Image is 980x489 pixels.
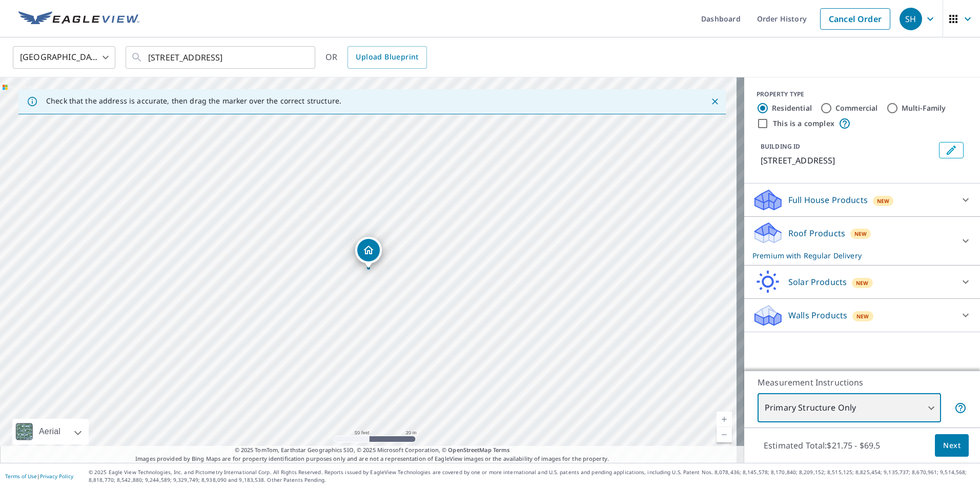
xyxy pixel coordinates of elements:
[348,46,426,69] a: Upload Blueprint
[877,197,890,205] span: New
[761,154,935,167] p: [STREET_ADDRESS]
[773,118,834,129] label: This is a complex
[717,412,732,427] a: Current Level 19, Zoom In
[856,279,869,287] span: New
[935,434,969,457] button: Next
[761,142,800,151] p: BUILDING ID
[757,90,968,99] div: PROPERTY TYPE
[756,434,889,457] p: Estimated Total: $21.75 - $69.5
[40,473,73,480] a: Privacy Policy
[448,446,491,454] a: OpenStreetMap
[758,376,967,389] p: Measurement Instructions
[356,51,418,64] span: Upload Blueprint
[752,303,972,328] div: Walls ProductsNew
[788,227,845,239] p: Roof Products
[493,446,510,454] a: Terms
[954,402,967,414] span: Your report will include only the primary structure on the property. For example, a detached gara...
[36,419,64,444] div: Aerial
[708,95,722,108] button: Close
[788,309,847,321] p: Walls Products
[148,43,294,72] input: Search by address or latitude-longitude
[752,221,972,261] div: Roof ProductsNewPremium with Regular Delivery
[854,230,867,238] span: New
[5,473,73,479] p: |
[717,427,732,442] a: Current Level 19, Zoom Out
[772,103,812,113] label: Residential
[900,8,922,30] div: SH
[758,394,941,422] div: Primary Structure Only
[89,468,975,484] p: © 2025 Eagle View Technologies, Inc. and Pictometry International Corp. All Rights Reserved. Repo...
[752,250,953,261] p: Premium with Regular Delivery
[902,103,946,113] label: Multi-Family
[820,8,890,30] a: Cancel Order
[752,188,972,212] div: Full House ProductsNew
[943,439,961,452] span: Next
[325,46,427,69] div: OR
[856,312,869,320] span: New
[235,446,510,455] span: © 2025 TomTom, Earthstar Geographics SIO, © 2025 Microsoft Corporation, ©
[12,419,89,444] div: Aerial
[939,142,964,158] button: Edit building 1
[13,43,115,72] div: [GEOGRAPHIC_DATA]
[788,194,868,206] p: Full House Products
[788,276,847,288] p: Solar Products
[46,96,341,106] p: Check that the address is accurate, then drag the marker over the correct structure.
[18,11,139,27] img: EV Logo
[752,270,972,294] div: Solar ProductsNew
[835,103,878,113] label: Commercial
[355,237,382,269] div: Dropped pin, building 1, Residential property, 1100 W Church St Elmira, NY 14905
[5,473,37,480] a: Terms of Use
